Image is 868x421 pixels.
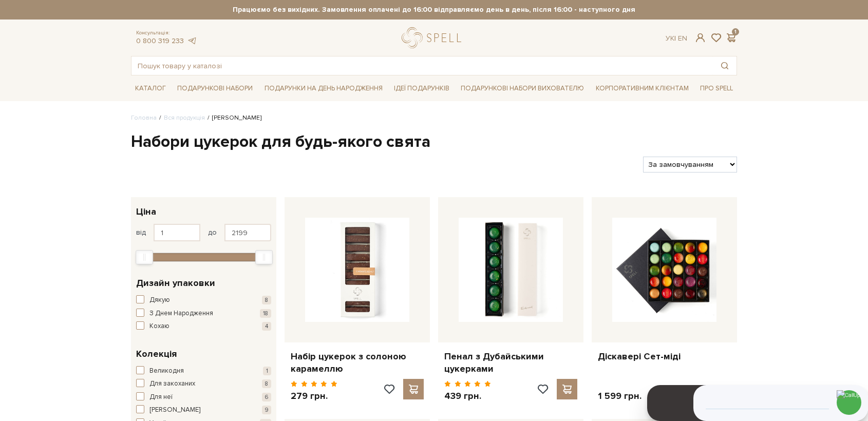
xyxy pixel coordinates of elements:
button: Великодня 1 [136,366,271,376]
span: | [674,34,676,43]
a: Пенал з Дубайськими цукерками [444,351,577,375]
a: Діскавері Сет-міді [598,351,731,362]
a: Ідеї подарунків [390,81,454,97]
div: Max [255,250,273,264]
button: Для закоханих 8 [136,379,271,389]
span: 6 [262,393,271,401]
a: Корпоративним клієнтам [592,80,693,97]
div: Min [136,250,153,264]
a: Подарункові набори вихователю [457,80,588,97]
a: En [678,34,687,43]
a: logo [402,27,466,48]
span: [PERSON_NAME] [149,405,200,415]
div: Ук [666,34,687,43]
span: 4 [262,322,271,331]
a: Набір цукерок з солоною карамеллю [291,351,424,375]
span: 8 [262,379,271,388]
span: 18 [260,309,271,318]
a: telegram [186,36,197,45]
button: Пошук товару у каталозі [713,56,737,75]
span: Дизайн упаковки [136,276,215,290]
a: Про Spell [696,81,737,97]
span: до [208,228,217,237]
a: Каталог [131,81,170,97]
a: 0 800 319 233 [136,36,184,45]
span: від [136,228,146,237]
span: Ціна [136,205,156,219]
a: Подарункові набори [173,81,257,97]
li: [PERSON_NAME] [205,113,261,123]
span: 1 [263,367,271,375]
span: Для закоханих [149,379,195,389]
button: З Днем Народження 18 [136,309,271,319]
input: Ціна [154,224,200,241]
input: Пошук товару у каталозі [131,56,713,75]
span: Дякую [149,295,170,305]
span: З Днем Народження [149,309,213,319]
h1: Набори цукерок для будь-якого свята [131,131,737,153]
button: Для неї 6 [136,392,271,403]
a: Вся продукція [164,114,205,122]
button: [PERSON_NAME] 9 [136,405,271,415]
span: Колекція [136,347,177,361]
a: Подарунки на День народження [260,81,387,97]
span: Консультація: [136,30,197,36]
p: 439 грн. [444,390,491,402]
span: Великодня [149,366,184,376]
span: Кохаю [149,321,169,332]
p: 279 грн. [291,390,337,402]
span: 9 [262,406,271,414]
p: 1 599 грн. [598,390,641,402]
strong: Працюємо без вихідних. Замовлення оплачені до 16:00 відправляємо день в день, після 16:00 - насту... [131,5,737,14]
span: 8 [262,296,271,304]
a: Головна [131,114,157,122]
button: Кохаю 4 [136,321,271,332]
input: Ціна [224,224,271,241]
button: Дякую 8 [136,295,271,305]
span: Для неї [149,392,173,403]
